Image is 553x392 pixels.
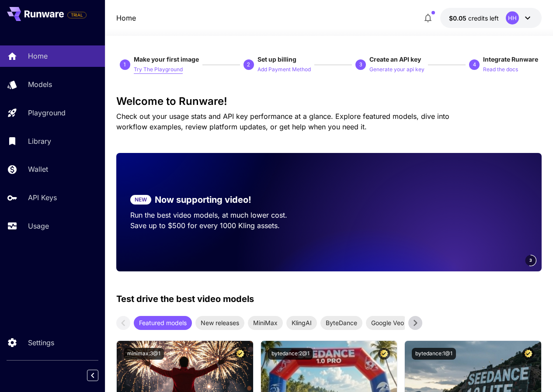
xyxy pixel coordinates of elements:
div: ByteDance [320,316,362,330]
p: Try The Playground [134,66,183,74]
p: Home [28,51,48,61]
span: 3 [529,257,532,264]
p: API Keys [28,192,57,203]
button: $0.05HH [440,8,542,28]
p: Generate your api key [369,66,424,74]
button: bytedance:1@1 [412,348,456,360]
div: $0.05 [449,14,499,23]
span: MiniMax [248,318,283,327]
span: Check out your usage stats and API key performance at a glance. Explore featured models, dive int... [116,112,449,131]
p: NEW [135,196,147,204]
button: Try The Playground [134,64,183,74]
span: TRIAL [68,12,86,18]
span: New releases [195,318,244,327]
p: Test drive the best video models [116,292,254,305]
span: Create an API key [369,56,421,63]
p: Now supporting video! [155,193,251,206]
button: Add Payment Method [257,64,311,74]
nav: breadcrumb [116,13,136,23]
p: Usage [28,221,49,231]
p: Models [28,79,52,90]
button: Collapse sidebar [87,370,98,381]
p: Playground [28,108,66,118]
p: 3 [359,61,362,69]
button: Certified Model – Vetted for best performance and includes a commercial license. [522,348,534,360]
p: Run the best video models, at much lower cost. [130,210,315,220]
button: Generate your api key [369,64,424,74]
span: $0.05 [449,14,468,22]
p: Library [28,136,51,146]
span: Set up billing [257,56,296,63]
button: Certified Model – Vetted for best performance and includes a commercial license. [234,348,246,360]
p: Add Payment Method [257,66,311,74]
span: Add your payment card to enable full platform functionality. [67,10,87,20]
button: Read the docs [483,64,518,74]
div: Collapse sidebar [94,368,105,383]
div: Featured models [134,316,192,330]
div: Google Veo [366,316,409,330]
div: HH [506,11,519,24]
p: Read the docs [483,66,518,74]
span: ByteDance [320,318,362,327]
span: Integrate Runware [483,56,538,63]
p: 4 [473,61,476,69]
span: Google Veo [366,318,409,327]
p: Wallet [28,164,48,174]
a: Home [116,13,136,23]
span: Featured models [134,318,192,327]
p: Settings [28,337,54,348]
button: bytedance:2@1 [268,348,313,360]
p: Save up to $500 for every 1000 Kling assets. [130,220,315,231]
span: KlingAI [286,318,317,327]
p: 2 [247,61,250,69]
p: 1 [123,61,126,69]
span: credits left [468,14,499,22]
div: KlingAI [286,316,317,330]
button: Certified Model – Vetted for best performance and includes a commercial license. [378,348,390,360]
span: Make your first image [134,56,199,63]
div: New releases [195,316,244,330]
button: minimax:3@1 [124,348,164,360]
h3: Welcome to Runware! [116,95,542,108]
div: MiniMax [248,316,283,330]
